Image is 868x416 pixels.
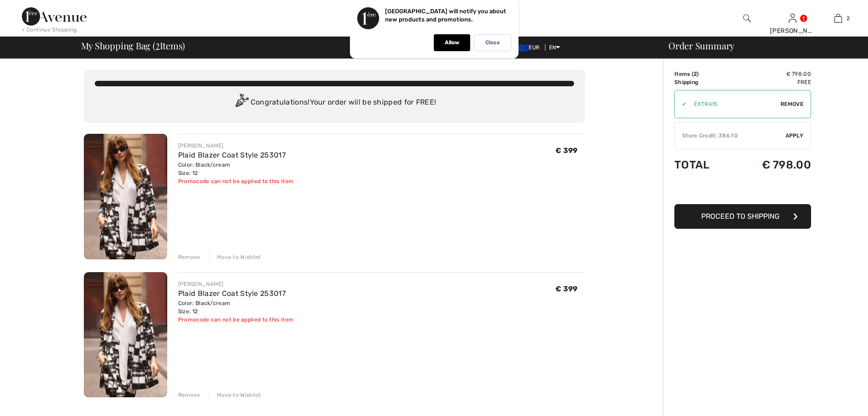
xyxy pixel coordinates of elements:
p: [GEOGRAPHIC_DATA] will notify you about new products and promotions. [385,8,506,23]
button: Proceed to Shipping [674,204,811,229]
div: Remove [178,391,200,399]
img: My Bag [834,13,842,24]
td: Items ( ) [674,70,731,78]
img: 1ère Avenue [22,7,87,26]
span: Remove [781,100,803,108]
div: Move to Wishlist [209,391,261,399]
span: 2 [847,14,850,22]
iframe: PayPal [674,180,811,201]
td: € 798.00 [731,149,811,180]
img: Plaid Blazer Coat Style 253017 [84,134,167,259]
a: Sign In [789,14,796,22]
img: Euro [514,44,529,52]
span: Proceed to Shipping [701,212,780,221]
img: Congratulation2.svg [232,94,251,112]
div: Remove [178,253,200,261]
input: Promo code [687,90,781,118]
span: € 399 [555,146,578,155]
span: € 399 [555,284,578,293]
span: 2 [155,39,160,51]
img: Plaid Blazer Coat Style 253017 [84,272,167,398]
div: Store Credit: 386.10 [675,132,786,140]
div: Promocode can not be applied to this item [178,177,293,185]
div: Congratulations! Your order will be shipped for FREE! [95,94,574,112]
div: < Continue Shopping [22,26,77,34]
div: ✔ [675,100,687,108]
span: EN [549,44,560,51]
span: 2 [693,71,697,77]
img: search the website [743,13,751,24]
td: Total [674,149,731,180]
span: EUR [514,44,543,51]
a: Plaid Blazer Coat Style 253017 [178,289,286,298]
div: Promocode can not be applied to this item [178,316,293,324]
a: 2 [816,13,860,24]
a: Plaid Blazer Coat Style 253017 [178,151,286,159]
div: Order Summary [657,41,863,50]
div: Move to Wishlist [209,253,261,261]
p: Allow [445,39,459,46]
div: [PERSON_NAME] [178,142,293,150]
td: Shipping [674,78,731,86]
div: Color: Black/cream Size: 12 [178,161,293,177]
img: My Info [789,13,796,24]
span: Apply [786,132,804,140]
td: € 798.00 [731,70,811,78]
div: Color: Black/cream Size: 12 [178,299,293,316]
td: Free [731,78,811,86]
div: [PERSON_NAME] [770,26,815,36]
p: Close [485,39,500,46]
div: [PERSON_NAME] [178,280,293,288]
span: My Shopping Bag ( Items) [81,41,185,50]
